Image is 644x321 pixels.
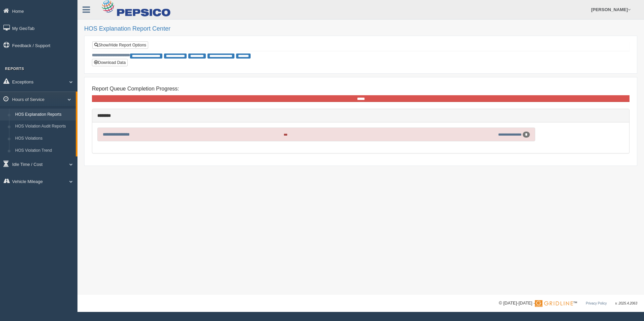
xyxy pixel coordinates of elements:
a: HOS Violations [12,133,76,145]
a: HOS Violation Audit Reports [12,120,76,133]
button: Download Data [92,59,128,66]
a: HOS Violation Trend [12,145,76,157]
a: Privacy Policy [586,301,607,305]
h2: HOS Explanation Report Center [84,26,637,32]
div: © [DATE]-[DATE] - ™ [499,300,637,307]
h4: Report Queue Completion Progress: [92,86,630,92]
a: Show/Hide Report Options [92,41,148,49]
span: v. 2025.4.2063 [615,301,637,305]
a: HOS Explanation Reports [12,109,76,121]
img: Gridline [535,300,573,307]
